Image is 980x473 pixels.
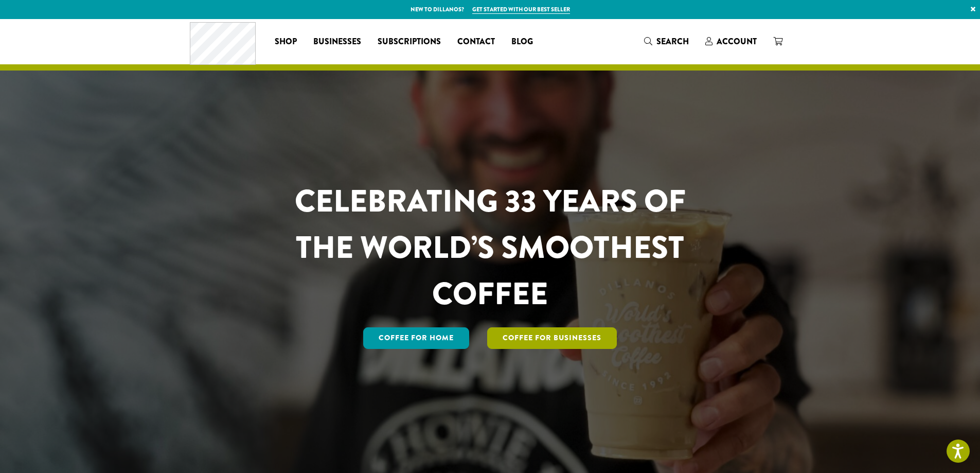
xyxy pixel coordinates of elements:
span: Businesses [313,36,361,48]
a: Shop [266,33,305,50]
a: Get started with our best seller [472,5,570,14]
h1: CELEBRATING 33 YEARS OF THE WORLD’S SMOOTHEST COFFEE [264,178,716,317]
a: Coffee for Home [363,327,469,349]
a: Coffee For Businesses [487,327,617,349]
span: Account [717,36,757,47]
a: Search [636,33,697,50]
span: Subscriptions [378,36,441,48]
span: Contact [457,36,495,48]
span: Shop [275,36,297,48]
span: Blog [511,36,533,48]
span: Search [656,36,689,47]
